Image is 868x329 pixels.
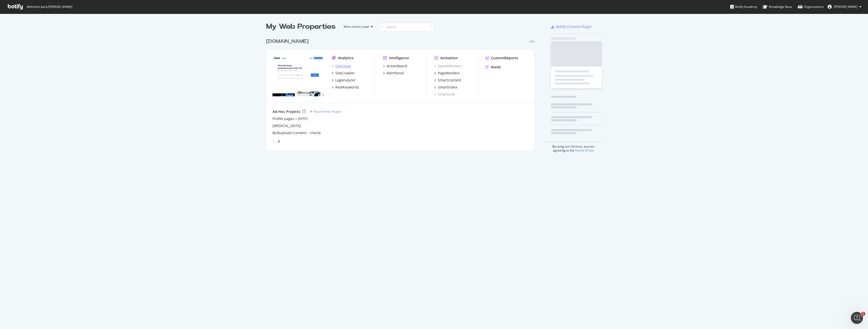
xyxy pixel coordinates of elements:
[575,148,594,153] a: Terms of Use
[798,4,824,9] div: Organizations
[434,78,461,83] a: SmartContent
[556,24,592,29] div: Botify Chrome Plugin
[335,85,359,90] div: RealKeywords
[332,78,356,83] a: LogAnalyzer
[266,38,311,45] a: [DOMAIN_NAME]
[434,71,460,76] a: PageWorkers
[440,55,458,61] div: Activation
[389,55,409,61] div: Intelligence
[387,64,407,69] div: ActionBoard
[335,64,351,69] div: Overview
[273,55,324,96] img: www.bark.com
[730,4,757,9] div: Botify Academy
[834,5,857,9] span: Wayne Burden
[332,71,355,76] a: SiteCrawler
[861,312,865,316] span: 1
[491,55,518,61] div: CustomReports
[434,64,462,69] a: SpeedWorkers
[338,55,354,61] div: Analytics
[273,123,301,128] a: [MEDICAL_DATA]
[485,55,518,61] a: CustomReports
[383,71,404,76] a: AlertPanel
[344,25,369,28] div: Most recent crawl
[485,65,501,70] a: Assist
[277,139,281,144] div: angle-right
[298,116,308,121] a: [DATE]
[434,85,457,90] a: SmartIndex
[438,78,461,83] div: SmartContent
[266,22,336,32] div: My Web Properties
[387,71,404,76] div: AlertPanel
[332,85,359,90] a: RealKeywords
[335,71,355,76] div: SiteCrawler
[310,109,342,114] a: New Ad-Hoc Project
[434,92,455,97] a: SmartLink
[438,71,460,76] div: PageWorkers
[383,64,407,69] a: ActionBoard
[491,65,501,70] div: Assist
[26,5,72,9] span: Welcome back, [PERSON_NAME] !
[340,23,375,31] button: Most recent crawl
[851,312,863,324] iframe: Intercom live chat
[270,137,277,145] div: angle-left
[273,116,294,121] a: Profile pages
[545,142,602,153] div: By using our Services, you are agreeing to the
[266,32,539,150] div: grid
[273,130,320,135] a: Bulkupload (content - check)
[551,24,592,29] a: Botify Chrome Plugin
[314,109,342,114] div: New Ad-Hoc Project
[266,38,309,45] div: [DOMAIN_NAME]
[379,22,435,31] input: Search
[824,3,865,11] button: [PERSON_NAME]
[529,40,535,44] div: Pro
[438,85,457,90] div: SmartIndex
[335,78,356,83] div: LogAnalyzer
[332,64,351,69] a: Overview
[273,109,300,114] div: Ad-Hoc Projects
[763,4,792,9] div: Knowledge Base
